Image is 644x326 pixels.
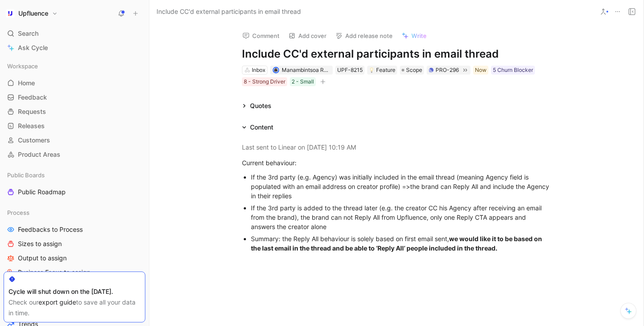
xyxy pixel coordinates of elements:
span: Home [18,79,35,88]
a: Releases [4,119,145,133]
div: Content [250,122,273,133]
img: Upfluence [6,9,15,18]
h1: Include CC'd external participants in email thread [242,47,551,61]
a: Ask Cycle [4,41,145,54]
div: Current behaviour: [242,158,551,167]
div: 5 Churn Blocker [493,66,533,75]
div: ProcessFeedbacks to ProcessSizes to assignOutput to assignBusiness Focus to assign [4,206,145,279]
a: Feedback [4,91,145,104]
img: 💡 [369,67,374,73]
span: Product Areas [18,150,60,159]
span: Public Boards [7,171,45,180]
span: Scope [406,66,422,75]
button: Add cover [284,29,330,42]
div: Feature [369,66,395,75]
div: UPF-8215 [337,66,363,75]
div: Scope [400,66,424,75]
img: avatar [274,67,279,72]
div: Quotes [250,100,271,111]
span: Customers [18,136,50,145]
a: Feedbacks to Process [4,223,145,236]
div: 2 - Small [292,77,314,86]
span: Workspace [7,62,38,71]
div: Search [4,27,145,40]
div: Cycle will shut down on the [DATE]. [8,286,140,297]
span: Public Roadmap [18,188,66,196]
a: Requests [4,105,145,118]
div: Now [475,66,487,75]
a: Business Focus to assign [4,266,145,279]
div: Public Boards [4,168,145,182]
div: Workspace [4,59,145,73]
a: export guide [38,298,76,306]
span: Ask Cycle [18,42,48,53]
div: Inbox [252,66,265,75]
a: Product Areas [4,148,145,161]
button: UpfluenceUpfluence [4,7,60,20]
div: Process [4,206,145,219]
h1: Upfluence [18,9,48,17]
button: Write [398,29,431,42]
div: 💡Feature [367,66,397,75]
div: If the 3rd party (e.g. Agency) was initially included in the email thread (meaning Agency field i... [251,172,551,201]
div: Public BoardsPublic Roadmap [4,168,145,199]
span: Process [7,208,30,217]
div: 8 - Strong Driver [244,77,285,86]
button: Comment [238,29,284,42]
span: Sizes to assign [18,239,62,248]
div: PRO-296 [436,66,459,75]
a: Public Roadmap [4,185,145,199]
span: Search [18,28,38,39]
strong: we would like it to be based on the last email in the thread and be able to ‘Reply All‘ people in... [251,235,543,252]
span: Business Focus to assign [18,268,90,277]
span: Write [411,32,427,40]
div: Summary: the Reply All behaviour is solely based on first email sent, [251,234,551,253]
a: Output to assign [4,251,145,265]
mark: Last sent to Linear on [DATE] 10:19 AM [242,143,356,151]
div: Check our to save all your data in time. [8,297,140,318]
span: Feedback [18,93,47,102]
span: Output to assign [18,254,67,263]
a: Sizes to assign [4,237,145,251]
div: Content [238,122,277,133]
span: Releases [18,121,45,130]
span: Include CC'd external participants in email thread [157,6,301,17]
a: Home [4,76,145,90]
span: Manambintsoa RABETRANO [282,67,353,73]
div: If the 3rd party is added to the thread later (e.g. the creator CC his Agency after receiving an ... [251,203,551,231]
button: Add release note [331,29,397,42]
span: Requests [18,107,46,116]
span: Feedbacks to Process [18,225,83,234]
a: Customers [4,134,145,147]
div: Quotes [238,100,275,111]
